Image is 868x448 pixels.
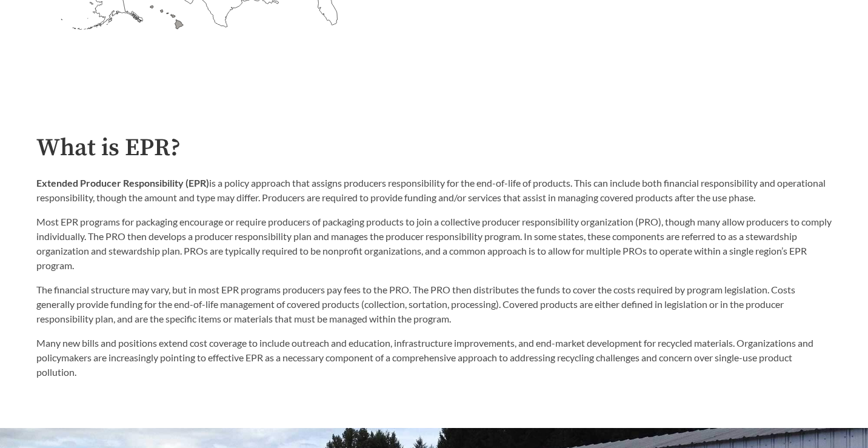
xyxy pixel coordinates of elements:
strong: Extended Producer Responsibility (EPR) [36,177,209,189]
h2: What is EPR? [36,135,832,162]
p: is a policy approach that assigns producers responsibility for the end-of-life of products. This ... [36,176,832,205]
p: Most EPR programs for packaging encourage or require producers of packaging products to join a co... [36,215,832,273]
p: Many new bills and positions extend cost coverage to include outreach and education, infrastructu... [36,336,832,379]
p: The financial structure may vary, but in most EPR programs producers pay fees to the PRO. The PRO... [36,283,832,326]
